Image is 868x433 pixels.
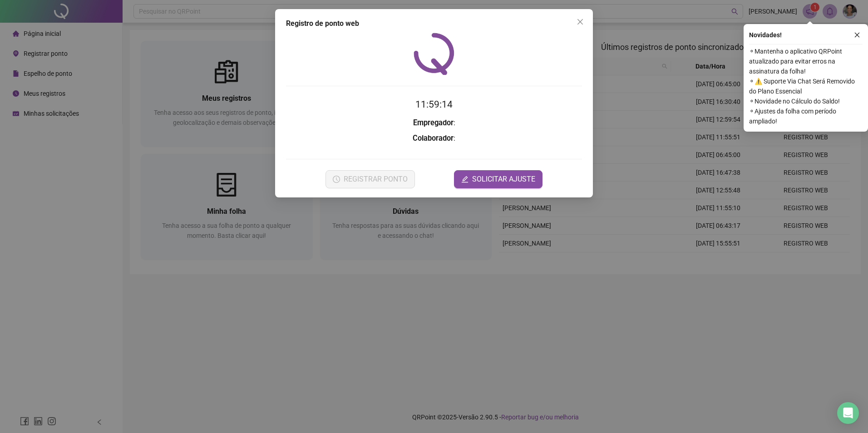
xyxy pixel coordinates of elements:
span: ⚬ Ajustes da folha com período ampliado! [749,106,863,126]
time: 11:59:14 [415,99,453,110]
button: Close [573,15,587,29]
strong: Empregador [413,118,454,127]
strong: Colaborador [413,134,454,143]
span: SOLICITAR AJUSTE [472,174,535,185]
span: ⚬ Mantenha o aplicativo QRPoint atualizado para evitar erros na assinatura da folha! [749,46,863,76]
span: edit [461,176,469,183]
span: ⚬ ⚠️ Suporte Via Chat Será Removido do Plano Essencial [749,76,863,96]
span: ⚬ Novidade no Cálculo do Saldo! [749,96,863,106]
button: editSOLICITAR AJUSTE [454,170,542,188]
span: close [854,32,860,38]
span: Novidades ! [749,30,782,40]
img: QRPoint [414,33,454,75]
h3: : [286,117,582,129]
button: REGISTRAR PONTO [325,170,415,188]
h3: : [286,133,582,144]
div: Registro de ponto web [286,18,582,29]
span: close [577,18,584,25]
div: Open Intercom Messenger [837,402,859,424]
